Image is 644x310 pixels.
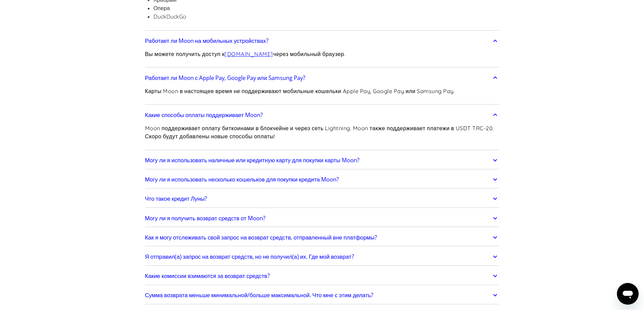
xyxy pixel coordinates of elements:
[153,5,170,11] font: Опера
[145,71,499,85] a: Работает ли Moon с Apple Pay, Google Pay или Samsung Pay?
[145,175,339,183] font: Могу ли я использовать несколько кошельков для покупки кредита Moon?
[145,108,499,122] a: Какие способы оплаты поддерживает Moon?
[153,13,186,20] font: DuckDuckGo
[145,214,265,222] font: Могу ли я получить возврат средств от Moon?
[145,253,354,260] font: Я отправил(а) запрос на возврат средств, но не получил(а) их. Где мой возврат?
[145,37,268,45] font: Работает ли Moon на мобильных устройствах?
[145,288,499,302] a: Сумма возврата меньше минимальной/больше максимальной. Что мне с этим делать?
[145,250,499,264] a: Я отправил(а) запрос на возврат средств, но не получил(а) их. Где мой возврат?
[145,195,207,202] font: Что такое кредит Луны?
[145,51,225,57] font: Вы можете получить доступ к
[145,156,359,164] font: Могу ли я использовать наличные или кредитную карту для покупки карты Moon?
[145,192,499,206] a: Что такое кредит Луны?
[145,125,494,140] font: Moon поддерживает оплату биткоинами в блокчейне и через сеть Lightning. Moon также поддерживает п...
[145,230,499,245] a: Как я могу отслеживать свой запрос на возврат средств, отправленный вне платформы?
[145,272,270,280] font: Какие комиссии взимаются за возврат средств?
[145,74,305,82] font: Работает ли Moon с Apple Pay, Google Pay или Samsung Pay?
[145,233,377,241] font: Как я могу отслеживать свой запрос на возврат средств, отправленный вне платформы?
[145,269,499,283] a: Какие комиссии взимаются за возврат средств?
[145,111,263,119] font: Какие способы оплаты поддерживает Moon?
[145,291,374,299] font: Сумма возврата меньше минимальной/больше максимальной. Что мне с этим делать?
[145,211,499,225] a: Могу ли я получить возврат средств от Moon?
[145,172,499,187] a: Могу ли я использовать несколько кошельков для покупки кредита Moon?
[617,283,639,305] iframe: Кнопка запуска окна обмена сообщениями
[145,88,455,94] font: Карты Moon в настоящее время не поддерживают мобильные кошельки Apple Pay, Google Pay или Samsung...
[224,51,273,57] a: [DOMAIN_NAME]
[145,153,499,167] a: Могу ли я использовать наличные или кредитную карту для покупки карты Moon?
[273,51,345,57] font: через мобильный браузер.
[145,34,499,48] a: Работает ли Moon на мобильных устройствах?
